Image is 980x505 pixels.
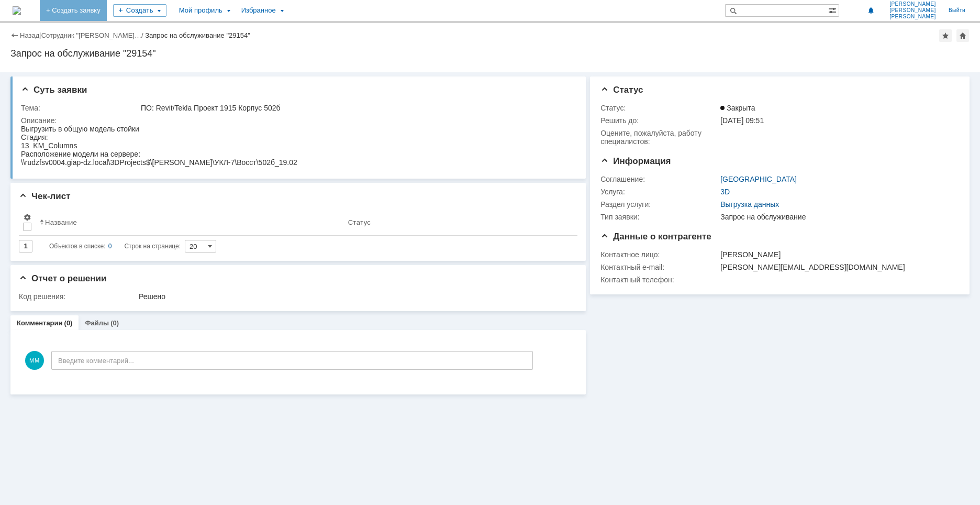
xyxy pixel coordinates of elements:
a: Комментарии [17,319,63,327]
div: / [41,31,146,39]
span: [PERSON_NAME] [889,1,936,7]
span: Закрыта [720,104,755,112]
div: Контактное лицо: [600,250,718,259]
div: Контактный e-mail: [600,263,718,271]
span: Чек-лист [19,191,71,201]
div: Описание: [21,116,572,125]
a: Перейти на домашнюю страницу [13,6,21,15]
div: Статус: [600,104,718,112]
div: Тип заявки: [600,213,718,221]
a: Сотрудник "[PERSON_NAME]… [41,31,141,39]
a: Назад [20,31,39,39]
span: Отчет о решении [19,273,106,283]
span: Суть заявки [21,85,87,95]
div: Запрос на обслуживание "29154" [10,48,970,59]
a: Файлы [85,319,109,327]
div: Название [45,218,77,226]
div: (0) [64,319,73,327]
div: Услуга: [600,188,718,196]
span: Объектов в списке: [49,243,105,250]
div: Раздел услуги: [600,200,718,208]
div: Соглашение: [600,175,718,183]
div: [PERSON_NAME][EMAIL_ADDRESS][DOMAIN_NAME] [720,263,953,271]
div: [PERSON_NAME] [720,250,953,259]
div: Запрос на обслуживание "29154" [145,31,250,39]
div: Запрос на обслуживание [720,213,953,221]
div: Код решения: [19,292,137,301]
div: 0 [108,240,112,252]
div: Решено [139,292,570,301]
div: | [39,31,41,39]
a: [GEOGRAPHIC_DATA] [720,175,797,183]
span: Настройки [23,213,31,222]
span: Статус [600,85,643,95]
th: Название [36,209,344,236]
span: ММ [25,351,44,370]
div: ПО: Revit/Tekla Проект 1915 Корпус 502б [141,104,570,112]
span: Данные о контрагенте [600,232,711,241]
i: Строк на странице: [49,240,181,252]
div: Добавить в избранное [939,29,952,42]
div: Тема: [21,104,139,112]
div: Контактный телефон: [600,276,718,284]
div: Oцените, пожалуйста, работу специалистов: [600,129,718,146]
img: logo [13,6,21,15]
div: Сделать домашней страницей [956,29,969,42]
div: Решить до: [600,116,718,125]
span: Информация [600,156,671,166]
a: 3D [720,188,730,196]
div: Создать [113,4,166,17]
div: (0) [110,319,119,327]
th: Статус [344,209,569,236]
span: [PERSON_NAME] [889,7,936,14]
span: Расширенный поиск [828,5,839,15]
a: Выгрузка данных [720,200,779,208]
span: [DATE] 09:51 [720,116,764,125]
div: Статус [348,218,371,226]
span: [PERSON_NAME] [889,14,936,20]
